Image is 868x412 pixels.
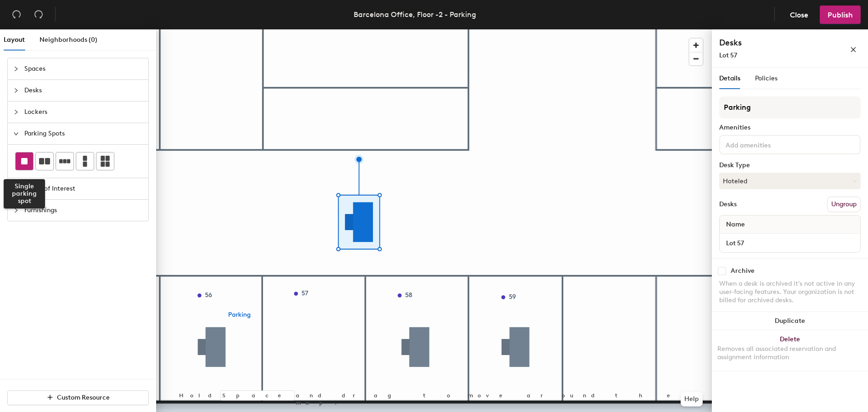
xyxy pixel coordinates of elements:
div: Barcelona Office, Floor -2 - Parking [354,9,476,20]
span: Layout [4,36,25,44]
div: Desk Type [719,162,861,169]
button: Publish [820,6,861,24]
input: Unnamed desk [721,237,858,249]
h4: Desks [719,37,820,49]
button: Redo (⌘ + ⇧ + Z) [29,6,48,24]
span: collapsed [13,88,19,93]
span: Parking Spots [24,123,143,144]
div: Removes all associated reservation and assignment information [717,345,862,361]
div: Desks [719,201,737,208]
span: collapsed [13,109,19,115]
span: Publish [828,11,853,19]
span: expanded [13,131,19,136]
button: Help [681,392,703,406]
button: Custom Resource [7,390,149,405]
button: DeleteRemoves all associated reservation and assignment information [712,330,868,371]
button: Duplicate [712,312,868,330]
button: Hoteled [719,173,861,189]
button: Close [782,6,816,24]
span: collapsed [13,66,19,72]
span: close [850,46,857,53]
span: Desks [24,80,143,101]
div: Archive [731,267,755,275]
span: undo [12,10,21,19]
span: Furnishings [24,200,143,221]
input: Add amenities [724,139,806,150]
span: Name [721,216,750,233]
div: When a desk is archived it's not active in any user-facing features. Your organization is not bil... [719,280,861,305]
span: Details [719,74,740,82]
span: collapsed [13,186,19,192]
span: Lot 57 [719,51,737,59]
span: Lockers [24,102,143,123]
button: Single parking spot [15,152,34,170]
button: Undo (⌘ + Z) [7,6,26,24]
span: Policies [755,74,778,82]
span: Custom Resource [57,394,110,401]
span: collapsed [13,208,19,213]
span: Spaces [24,58,143,79]
div: Amenities [719,124,861,131]
span: Neighborhoods (0) [39,36,97,44]
span: Points of Interest [24,178,143,199]
span: Close [790,11,808,19]
button: Ungroup [827,197,861,212]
